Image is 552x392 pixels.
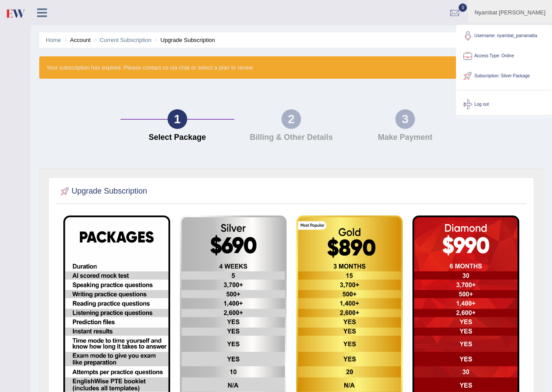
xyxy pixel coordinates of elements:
li: Account [62,36,90,44]
span: 0 [459,3,467,12]
div: Your subscription has expired. Please contact us via chat or select a plan to renew [39,56,543,79]
div: 2 [281,109,301,129]
h2: Upgrade Subscription [58,185,147,198]
a: Log out [457,94,551,114]
h4: Make Payment [353,133,458,142]
a: Access Type: Online [457,46,551,66]
a: Home [46,37,61,43]
a: Current Subscription [99,37,151,43]
div: 1 [168,109,187,129]
h4: Billing & Other Details [239,133,344,142]
a: Subscription: Silver Package [457,66,551,86]
h4: Select Package [125,133,230,142]
a: Username: nyambat_parramatta [457,26,551,46]
div: 3 [395,109,415,129]
li: Upgrade Subscription [153,36,215,44]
